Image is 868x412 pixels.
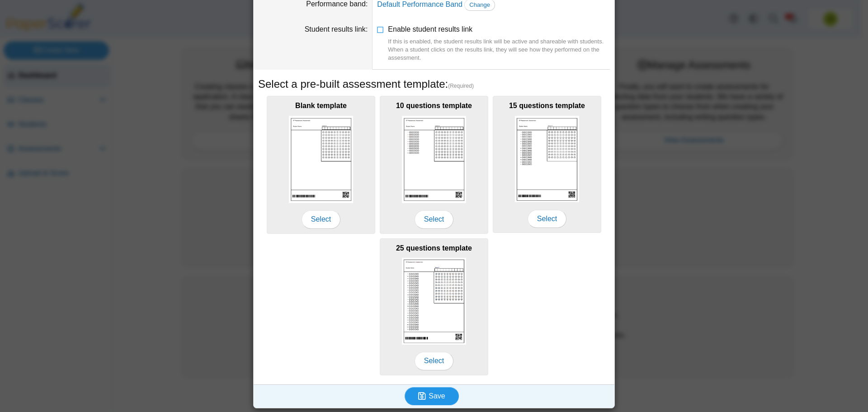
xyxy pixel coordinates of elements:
img: scan_sheet_25_questions.png [402,258,466,345]
span: Select [528,210,566,228]
img: scan_sheet_blank.png [289,116,353,203]
button: Save [405,387,459,405]
span: Change [469,1,490,8]
label: Student results link [305,25,368,33]
b: 10 questions template [396,102,472,109]
span: Enable student results link [388,25,610,62]
div: If this is enabled, the student results link will be active and shareable with students. When a s... [388,38,610,62]
h5: Select a pre-built assessment template: [258,76,610,92]
span: Select [415,352,453,370]
img: scan_sheet_15_questions.png [515,116,579,203]
b: 15 questions template [509,102,585,109]
a: Default Performance Band [377,0,462,8]
span: Select [415,210,453,228]
b: 25 questions template [396,244,472,252]
img: scan_sheet_10_questions.png [402,116,466,203]
b: Blank template [295,102,347,109]
span: Save [429,392,445,400]
span: Select [302,210,340,228]
span: (Required) [448,82,474,90]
